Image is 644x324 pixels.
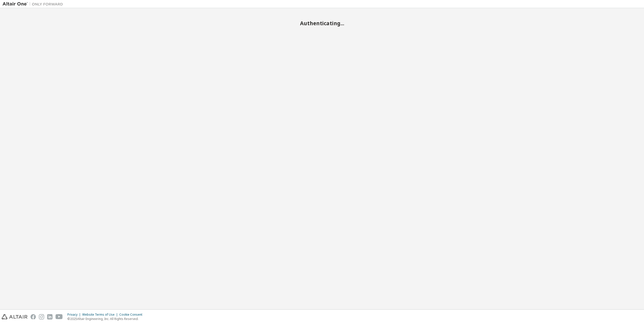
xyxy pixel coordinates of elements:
img: altair_logo.svg [2,314,28,319]
img: Altair One [3,2,66,7]
img: instagram.svg [39,314,44,319]
div: Cookie Consent [119,313,145,317]
div: Privacy [67,313,82,317]
div: Website Terms of Use [82,313,119,317]
p: © 2025 Altair Engineering, Inc. All Rights Reserved. [67,317,145,321]
h2: Authenticating... [3,20,641,26]
img: linkedin.svg [47,314,52,319]
img: youtube.svg [56,314,63,319]
img: facebook.svg [31,314,36,319]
